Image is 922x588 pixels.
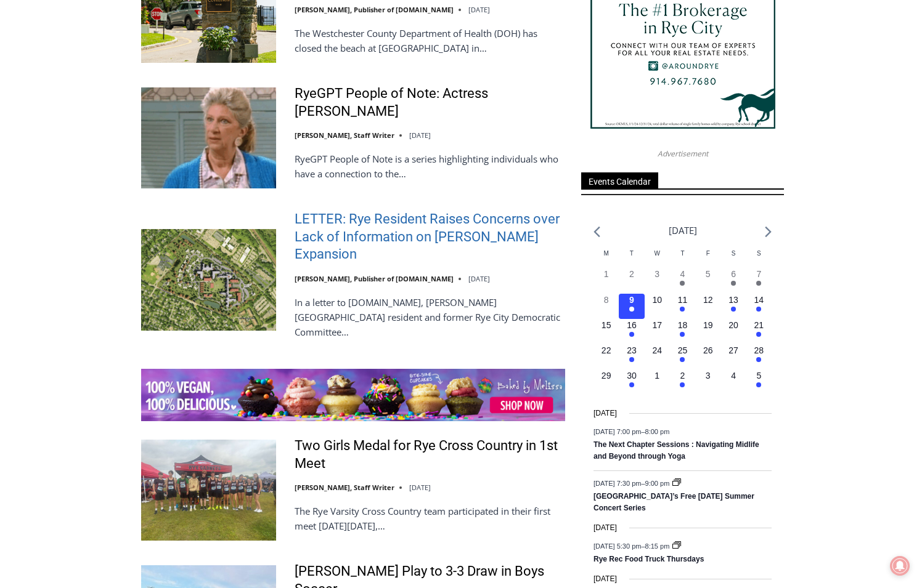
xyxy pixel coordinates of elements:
[295,483,394,492] a: [PERSON_NAME], Staff Writer
[746,294,772,319] button: 14 Has events
[594,479,671,486] time: –
[645,268,670,293] button: 3
[594,522,617,534] time: [DATE]
[627,371,637,381] time: 30
[732,250,736,257] span: S
[678,345,688,355] time: 25
[746,268,772,293] button: 7 Has events
[645,479,670,486] span: 9:00 pm
[680,371,685,381] time: 2
[680,357,685,362] em: Has events
[703,295,713,305] time: 12
[295,26,565,55] p: The Westchester County Department of Health (DOH) has closed the beach at [GEOGRAPHIC_DATA] in…
[720,369,746,395] button: 4
[141,369,565,421] img: Baked by Melissa
[645,542,670,550] span: 8:15 pm
[652,320,662,330] time: 17
[728,320,738,330] time: 20
[731,307,736,312] em: Has events
[594,344,619,369] button: 22
[604,295,609,305] time: 8
[754,345,764,355] time: 28
[409,131,431,140] time: [DATE]
[706,269,711,279] time: 5
[680,269,685,279] time: 4
[4,127,121,174] span: Open Tues. - Sun. [PHONE_NUMBER]
[581,172,658,189] span: Events Calendar
[594,428,641,435] span: [DATE] 7:00 pm
[594,226,600,238] a: Previous month
[655,269,659,279] time: 3
[695,344,720,369] button: 26
[619,294,644,319] button: 9 Has events
[703,320,713,330] time: 19
[603,250,608,257] span: M
[678,320,688,330] time: 18
[680,332,685,337] em: Has events
[680,250,684,257] span: T
[594,369,619,395] button: 29
[670,319,695,344] button: 18 Has events
[468,5,490,14] time: [DATE]
[409,483,431,492] time: [DATE]
[670,249,695,268] div: Thursday
[746,249,772,268] div: Sunday
[757,250,761,257] span: S
[594,268,619,293] button: 1
[602,345,611,355] time: 22
[629,357,634,362] em: Has events
[754,295,764,305] time: 14
[1,124,124,153] a: Open Tues. - Sun. [PHONE_NUMBER]
[670,344,695,369] button: 25 Has events
[594,319,619,344] button: 15
[695,294,720,319] button: 12
[295,131,394,140] a: [PERSON_NAME], Staff Writer
[645,369,670,395] button: 1
[619,369,644,395] button: 30 Has events
[311,1,582,119] div: "I learned about the history of a place I’d honestly never considered even as a resident of [GEOG...
[295,437,565,472] a: Two Girls Medal for Rye Cross Country in 1st Meet
[695,319,720,344] button: 19
[594,294,619,319] button: 8
[295,151,565,181] p: RyeGPT People of Note is a series highlighting individuals who have a connection to the…
[654,250,659,257] span: W
[295,211,565,264] a: LETTER: Rye Resident Raises Concerns over Lack of Information on [PERSON_NAME] Expansion
[754,320,764,330] time: 21
[695,268,720,293] button: 5
[652,295,662,305] time: 10
[295,295,565,339] p: In a letter to [DOMAIN_NAME], [PERSON_NAME][GEOGRAPHIC_DATA] resident and former Rye City Democra...
[695,249,720,268] div: Friday
[619,268,644,293] button: 2
[629,382,634,387] em: Has events
[706,371,711,381] time: 3
[295,274,454,283] a: [PERSON_NAME], Publisher of [DOMAIN_NAME]
[746,369,772,395] button: 5 Has events
[594,555,704,565] a: Rye Rec Food Truck Thursdays
[680,307,685,312] em: Has events
[594,542,641,550] span: [DATE] 5:30 pm
[296,119,597,153] a: Intern @ [DOMAIN_NAME]
[731,269,736,279] time: 6
[594,492,754,513] a: [GEOGRAPHIC_DATA]’s Free [DATE] Summer Concert Series
[746,344,772,369] button: 28 Has events
[630,250,634,257] span: T
[720,249,746,268] div: Saturday
[141,229,276,330] img: LETTER: Rye Resident Raises Concerns over Lack of Information on Osborn Expansion
[756,269,761,279] time: 7
[655,371,659,381] time: 1
[627,320,637,330] time: 16
[629,269,634,279] time: 2
[295,5,454,14] a: [PERSON_NAME], Publisher of [DOMAIN_NAME]
[756,371,761,381] time: 5
[594,249,619,268] div: Monday
[652,345,662,355] time: 24
[720,268,746,293] button: 6 Has events
[756,281,761,286] em: Has events
[645,294,670,319] button: 10
[141,440,276,541] img: Two Girls Medal for Rye Cross Country in 1st Meet
[680,281,685,286] em: Has events
[706,250,710,257] span: F
[728,295,738,305] time: 13
[322,123,571,150] span: Intern @ [DOMAIN_NAME]
[127,77,181,147] div: Located at [STREET_ADDRESS][PERSON_NAME]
